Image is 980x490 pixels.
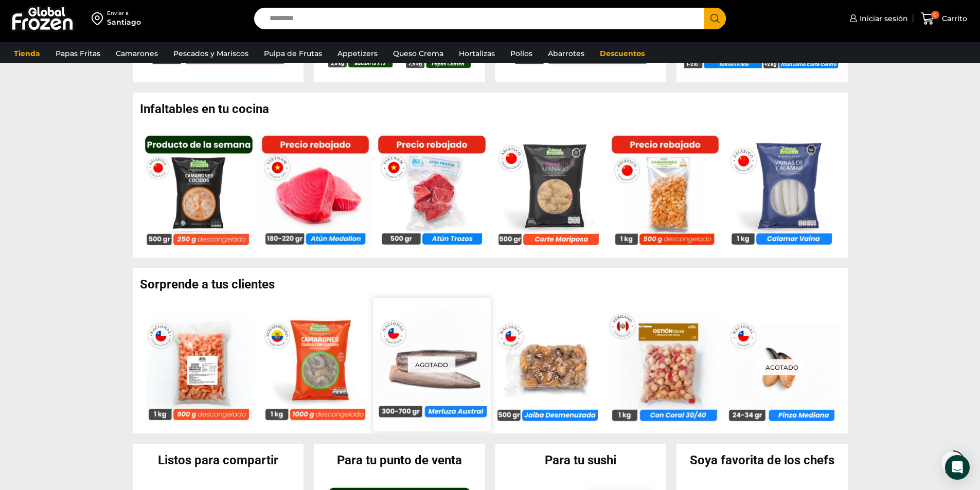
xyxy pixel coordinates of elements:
[847,8,908,29] a: Iniciar sesión
[918,7,970,31] a: 0 Carrito
[168,44,254,63] a: Pescados y Mariscos
[595,44,650,63] a: Descuentos
[543,44,590,63] a: Abarrotes
[133,454,304,466] h2: Listos para compartir
[931,11,939,19] span: 0
[676,454,848,466] h2: Soya favorita de los chefs
[140,103,848,115] h2: Infaltables en tu cocina
[107,17,141,27] div: Santiago
[111,44,163,63] a: Camarones
[454,44,500,63] a: Hortalizas
[505,44,538,63] a: Pollos
[945,455,970,480] div: Open Intercom Messenger
[107,10,141,17] div: Enviar a
[408,357,456,373] p: Agotado
[314,454,485,466] h2: Para tu punto de venta
[495,454,667,466] h2: Para tu sushi
[50,44,105,63] a: Papas Fritas
[9,44,45,63] a: Tienda
[939,13,967,24] span: Carrito
[388,44,449,63] a: Queso Crema
[758,359,805,375] p: Agotado
[704,8,726,29] button: Search button
[332,44,383,63] a: Appetizers
[857,13,908,24] span: Iniciar sesión
[92,10,107,27] img: address-field-icon.svg
[140,278,848,291] h2: Sorprende a tus clientes
[259,44,327,63] a: Pulpa de Frutas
